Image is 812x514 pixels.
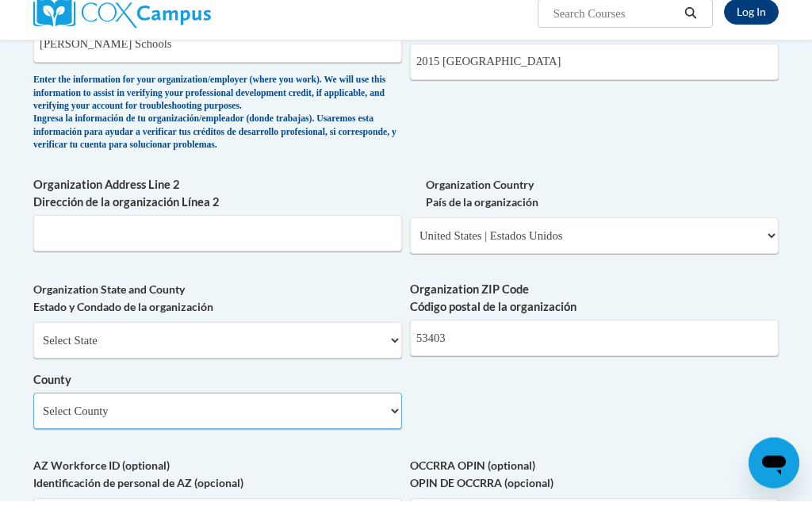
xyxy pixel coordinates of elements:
[33,228,402,265] input: Metadata input
[33,294,402,329] label: Organization State and County Estado y Condado de la organización
[724,12,779,37] a: Log In
[33,40,402,76] input: Metadata input
[410,470,779,505] label: OCCRRA OPIN (optional) OPIN DE OCCRRA (opcional)
[33,12,211,40] img: Cox Campus
[33,190,402,224] label: Organization Address Line 2 Dirección de la organización Línea 2
[33,470,402,505] label: AZ Workforce ID (optional) Identificación de personal de AZ (opcional)
[749,451,799,501] iframe: Button to launch messaging window
[410,294,779,329] label: Organization ZIP Code Código postal de la organización
[33,385,402,402] label: County
[410,190,779,224] label: Organization Country País de la organización
[679,17,703,36] button: Search
[552,17,679,36] input: Search Courses
[33,87,402,166] div: Enter the information for your organization/employer (where you work). We will use this informati...
[410,57,779,94] input: Metadata input
[410,333,779,370] input: Metadata input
